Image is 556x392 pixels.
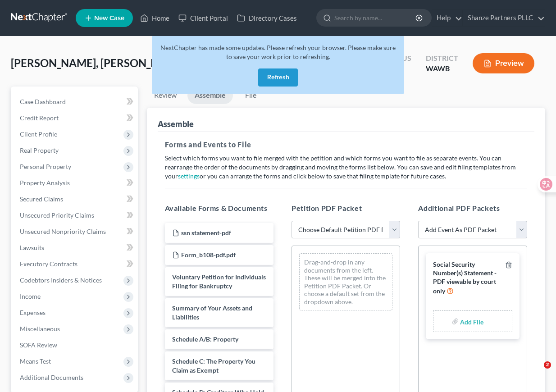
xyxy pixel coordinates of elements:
span: Schedule C: The Property You Claim as Exempt [172,357,255,374]
span: Schedule A/B: Property [172,335,238,343]
span: Personal Property [20,163,71,170]
span: ssn statement-pdf [181,229,231,237]
button: Preview [473,53,534,73]
span: Social Security Number(s) Statement - PDF viewable by court only [433,260,497,295]
a: Help [432,10,462,26]
a: Home [136,10,174,26]
span: [PERSON_NAME], [PERSON_NAME] [11,56,186,69]
div: WAWB [426,64,458,74]
h5: Forms and Events to File [165,139,528,150]
span: Petition PDF Packet [292,204,362,212]
p: Select which forms you want to file merged with the petition and which forms you want to file as ... [165,154,528,181]
span: Executory Contracts [20,260,77,268]
span: SOFA Review [20,341,57,349]
a: Credit Report [13,110,138,126]
span: Unsecured Priority Claims [20,211,94,219]
span: Unsecured Nonpriority Claims [20,228,106,235]
div: Drag-and-drop in any documents from the left. These will be merged into the Petition PDF Packet. ... [299,253,392,310]
span: New Case [94,15,124,22]
span: Expenses [20,309,46,316]
a: Lawsuits [13,240,138,256]
span: NextChapter has made some updates. Please refresh your browser. Please make sure to save your wor... [160,44,396,60]
button: Refresh [258,68,298,87]
input: Search by name... [334,9,417,26]
a: Property Analysis [13,175,138,191]
a: settings [178,172,200,180]
h5: Available Forms & Documents [165,203,273,214]
a: Unsecured Priority Claims [13,207,138,223]
span: Form_b108-pdf.pdf [181,251,236,259]
div: District [426,53,458,64]
a: Case Dashboard [13,94,138,110]
a: Secured Claims [13,191,138,207]
span: Voluntary Petition for Individuals Filing for Bankruptcy [172,273,266,290]
a: Executory Contracts [13,256,138,272]
span: Property Analysis [20,179,70,187]
a: Review [147,87,184,104]
span: Means Test [20,357,51,365]
a: Unsecured Nonpriority Claims [13,223,138,240]
span: Miscellaneous [20,325,60,333]
a: Directory Cases [232,10,301,26]
span: Secured Claims [20,195,63,203]
a: Shanze Partners PLLC [463,10,545,26]
span: Summary of Your Assets and Liabilities [172,304,252,321]
div: Assemble [158,119,194,129]
iframe: Intercom live chat [525,361,547,383]
span: 2 [544,361,551,369]
a: Client Portal [174,10,232,26]
span: Real Property [20,146,59,154]
span: Credit Report [20,114,59,122]
span: Case Dashboard [20,98,66,105]
span: Additional Documents [20,374,83,381]
span: Codebtors Insiders & Notices [20,276,102,284]
a: SOFA Review [13,337,138,353]
span: Lawsuits [20,244,44,251]
h5: Additional PDF Packets [418,203,527,214]
span: Income [20,292,41,300]
span: Client Profile [20,130,57,138]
